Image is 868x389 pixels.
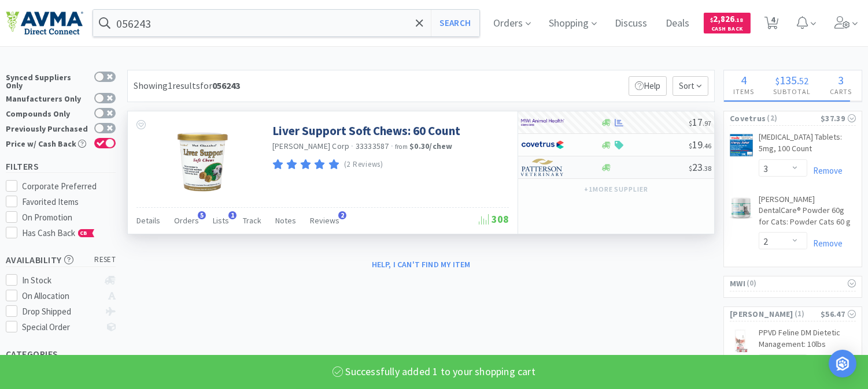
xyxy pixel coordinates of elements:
[272,123,460,139] a: Liver Support Soft Chews: 60 Count
[759,194,856,233] a: [PERSON_NAME] DentalCare® Powder 60g for Cats: Powder Cats 60 g
[760,20,784,30] a: 4
[793,308,821,320] span: ( 1 )
[6,11,83,35] img: e4e33dab9f054f5782a47901c742baa9_102.png
[662,18,695,29] a: Deals
[730,112,766,125] span: Covetrus
[174,215,199,226] span: Orders
[431,10,479,36] button: Search
[391,141,393,151] span: ·
[759,132,856,159] a: [MEDICAL_DATA] Tablets: 5mg, 100 Count
[136,215,160,226] span: Details
[275,215,296,226] span: Notes
[730,134,753,156] img: f3b07d41259240ef88871485d4bd480a_511452.png
[409,141,453,151] strong: $0.30 / chew
[521,136,564,154] img: 77fca1acd8b6420a9015268ca798ef17_1.png
[689,164,692,173] span: $
[703,141,711,150] span: . 46
[730,196,752,219] img: 64cab4fbc53045cf90e12f9f0df33ade_698305.png
[689,160,711,174] span: 23
[79,230,90,237] span: CB
[6,72,88,89] div: Synced Suppliers Only
[198,211,206,219] span: 5
[134,78,240,93] div: Showing 1 results
[479,212,509,226] span: 308
[356,141,389,151] span: 33333587
[704,8,751,39] a: $2,826.18Cash Back
[629,76,667,96] p: Help
[741,73,747,87] span: 4
[23,227,95,238] span: Has Cash Back
[735,16,744,24] span: . 18
[6,138,88,148] div: Price w/ Cash Back
[730,277,745,290] span: MWI
[730,308,793,320] span: [PERSON_NAME]
[703,119,711,128] span: . 97
[200,80,240,91] span: for
[724,86,764,97] h4: Items
[6,93,88,103] div: Manufacturers Only
[344,159,383,171] p: (2 Reviews)
[611,18,652,29] a: Discuss
[310,215,339,226] span: Reviews
[521,114,564,131] img: f6b2451649754179b5b4e0c70c3f7cb0_2.png
[6,123,88,133] div: Previously Purchased
[776,75,780,87] span: $
[93,10,479,36] input: Search by item, sku, manufacturer, ingredient, size...
[745,278,845,289] span: ( 0 )
[23,179,116,193] div: Corporate Preferred
[839,73,844,87] span: 3
[23,211,116,225] div: On Promotion
[272,141,350,151] a: [PERSON_NAME] Corp
[6,347,116,361] h5: Categories
[673,76,708,96] span: Sort
[764,74,821,86] div: .
[689,141,692,150] span: $
[166,123,241,198] img: 2d4b696ae3394227b164d2f124b00a9c_96162.png
[395,143,408,151] span: from
[689,138,711,151] span: 19
[23,289,99,303] div: On Allocation
[23,320,99,334] div: Special Order
[365,255,478,274] button: Help, I can't find my item
[766,113,821,124] span: ( 2 )
[821,86,862,97] h4: Carts
[23,195,116,209] div: Favorited Items
[338,211,346,219] span: 2
[703,164,711,173] span: . 38
[730,330,753,353] img: 4ca26f72d86e45c3b81e3506a782362a_75967.jpeg
[711,13,744,24] span: 2,826
[352,141,354,151] span: ·
[764,86,821,97] h4: Subtotal
[829,350,856,377] div: Open Intercom Messenger
[689,119,692,128] span: $
[821,308,856,320] div: $56.47
[213,215,229,226] span: Lists
[578,181,654,197] button: +1more supplier
[6,253,116,267] h5: Availability
[521,159,564,176] img: f5e969b455434c6296c6d81ef179fa71_3.png
[23,305,99,319] div: Drop Shipped
[228,211,237,219] span: 1
[821,112,856,125] div: $37.39
[6,160,116,173] h5: Filters
[689,115,711,129] span: 17
[800,75,809,87] span: 52
[780,73,797,87] span: 135
[95,254,116,266] span: reset
[807,238,843,249] a: Remove
[243,215,261,226] span: Track
[759,327,856,354] a: PPVD Feline DM Dietetic Management: 10lbs
[711,16,714,24] span: $
[807,165,843,176] a: Remove
[6,108,88,118] div: Compounds Only
[23,274,99,287] div: In Stock
[212,80,240,91] strong: 056243
[711,26,744,33] span: Cash Back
